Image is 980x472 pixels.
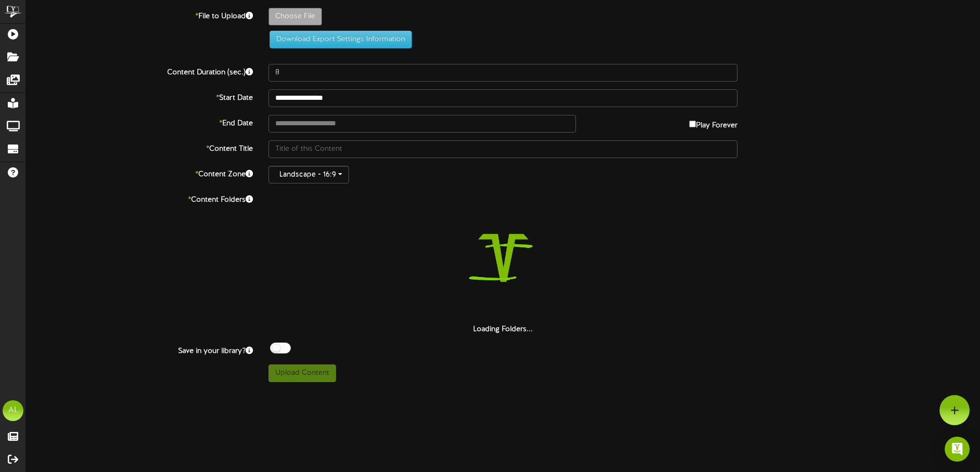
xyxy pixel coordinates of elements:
label: Content Folders [18,191,261,205]
label: Content Title [18,140,261,154]
label: Save in your library? [18,343,261,357]
strong: Loading Folders... [473,325,533,333]
label: Start Date [18,89,261,103]
a: Download Export Settings Information [264,35,412,43]
div: Open Intercom Messenger [945,437,970,462]
input: Title of this Content [269,140,738,158]
label: Play Forever [689,115,737,131]
label: Content Duration (sec.) [18,64,261,78]
label: File to Upload [18,8,261,22]
button: Download Export Settings Information [270,31,412,48]
div: AL [3,400,23,421]
button: Landscape - 16:9 [269,166,349,183]
img: loading-spinner-5.png [437,191,570,324]
label: End Date [18,115,261,129]
label: Content Zone [18,166,261,180]
button: Upload Content [269,364,336,382]
input: Play Forever [689,121,696,127]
